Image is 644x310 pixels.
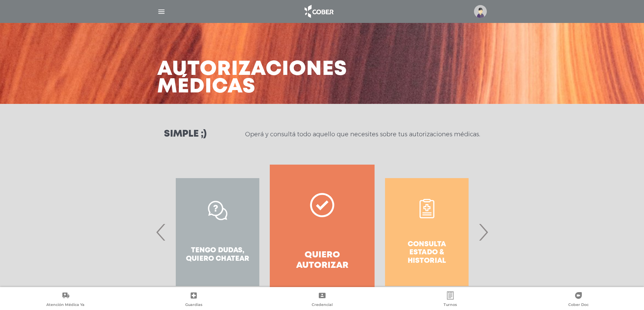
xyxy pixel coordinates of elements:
a: Cober Doc [515,291,643,309]
span: Next [477,214,490,250]
a: Credencial [258,291,386,309]
img: profile-placeholder.svg [474,5,487,18]
h3: Autorizaciones médicas [157,61,347,96]
a: Guardias [129,291,258,309]
a: Turnos [386,291,514,309]
span: Atención Médica Ya [46,302,85,308]
h3: Simple ;) [164,130,207,139]
span: Credencial [312,302,333,308]
p: Operá y consultá todo aquello que necesites sobre tus autorizaciones médicas. [245,130,480,138]
span: Guardias [185,302,202,308]
span: Turnos [444,302,457,308]
span: Cober Doc [568,302,589,308]
img: Cober_menu-lines-white.svg [157,7,166,16]
span: Previous [154,214,168,250]
a: Quiero autorizar [270,165,374,300]
a: Atención Médica Ya [1,291,129,309]
img: logo_cober_home-white.png [301,3,336,20]
h4: Quiero autorizar [282,250,362,271]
